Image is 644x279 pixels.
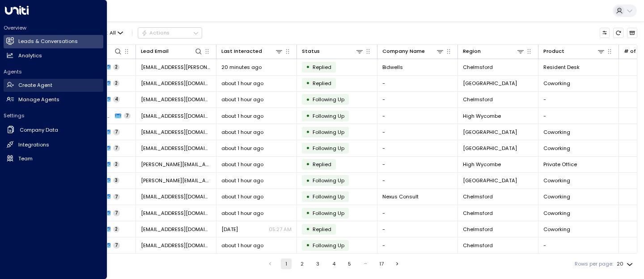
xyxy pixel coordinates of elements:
span: 7 [124,113,131,119]
span: about 1 hour ago [221,161,263,168]
span: ghorabian.m@gmail.com [141,226,211,233]
h2: Manage Agents [18,96,59,103]
div: Product [543,47,564,56]
td: - [377,237,458,253]
div: 20 [617,258,635,270]
div: • [306,239,310,251]
button: Go to page 5 [344,258,355,269]
div: • [306,223,310,235]
div: Product [543,47,605,56]
p: 05:27 AM [269,226,292,233]
div: • [306,77,310,89]
a: Analytics [4,49,103,62]
div: • [306,126,310,138]
span: York [463,129,517,136]
h2: Team [18,155,33,163]
td: - [377,108,458,124]
span: Nexus Consult [382,193,419,200]
span: 2 [113,80,119,86]
h2: Agents [4,68,103,75]
span: ghorabian.m@gmail.com [141,210,211,217]
span: willettsliam@ouook.com [141,129,211,136]
div: Last Interacted [221,47,262,56]
span: Chelmsford [463,226,493,233]
span: Replied [313,161,331,168]
span: 7 [113,145,120,151]
td: - [377,221,458,237]
span: Following Up [313,145,344,152]
a: Leads & Conversations [4,35,103,48]
span: adam@slurp.work [141,177,211,184]
td: - [538,92,619,107]
td: - [538,237,619,253]
span: spencerhumphrys@nexusconsult.org [141,193,211,200]
span: Refresh [613,28,623,38]
span: Coworking [543,129,570,136]
span: luke.amalgamservices@gmail.com [141,112,211,120]
span: vicki.barker@propitch.online [141,161,211,168]
span: Bidwells [382,64,403,71]
div: • [306,158,310,170]
span: about 1 hour ago [221,242,263,249]
span: about 1 hour ago [221,177,263,184]
span: 20 minutes ago [221,64,262,71]
span: about 1 hour ago [221,145,263,152]
div: … [360,258,371,269]
span: High Wycombe [463,112,501,120]
span: Coworking [543,145,570,152]
nav: pagination navigation [264,258,403,269]
div: Status [302,47,320,56]
span: garethfergusontechnology@gmail.com [141,80,211,87]
span: about 1 hour ago [221,112,263,120]
div: Company Name [382,47,444,56]
div: • [306,191,310,203]
span: Replied [313,64,331,71]
div: Region [463,47,481,56]
div: • [306,94,310,106]
label: Rows per page: [575,260,613,268]
div: Lead Email [141,47,169,56]
span: 7 [113,194,120,200]
td: - [377,173,458,189]
div: Lead Email [141,47,203,56]
span: lauren.townsend@bidwells.co.uk [141,64,211,71]
div: • [306,61,310,73]
span: 4 [113,96,120,103]
h2: Leads & Conversations [18,38,78,45]
span: 7 [113,242,120,249]
div: Status [302,47,364,56]
span: Chelmsford [463,210,493,217]
span: Private Office [543,161,577,168]
span: Chelmsford [463,193,493,200]
span: Chelmsford [463,242,493,249]
span: about 1 hour ago [221,193,263,200]
a: Team [4,152,103,165]
span: about 1 hour ago [221,210,263,217]
h2: Settings [4,112,103,119]
span: York [463,80,517,87]
span: Coworking [543,80,570,87]
span: about 1 hour ago [221,96,263,103]
h2: Integrations [18,141,49,149]
a: Company Data [4,123,103,137]
button: Go to page 17 [376,258,387,269]
span: 7 [113,129,120,135]
span: dianeagleron@gmail.com [141,242,211,249]
button: Go to page 2 [297,258,307,269]
div: • [306,142,310,154]
a: Create Agent [4,79,103,92]
div: Company Name [382,47,425,56]
span: 2 [113,226,119,232]
span: Replied [313,80,331,87]
span: johannestag@gmail.com [141,145,211,152]
button: Actions [138,27,202,38]
button: Go to next page [392,258,403,269]
div: Button group with a nested menu [138,27,202,38]
span: 7 [113,210,120,216]
h2: Create Agent [18,82,52,89]
button: Archived Leads [627,28,637,38]
span: York [463,177,517,184]
span: Following Up [313,210,344,217]
span: Following Up [313,242,344,249]
td: - [377,92,458,107]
